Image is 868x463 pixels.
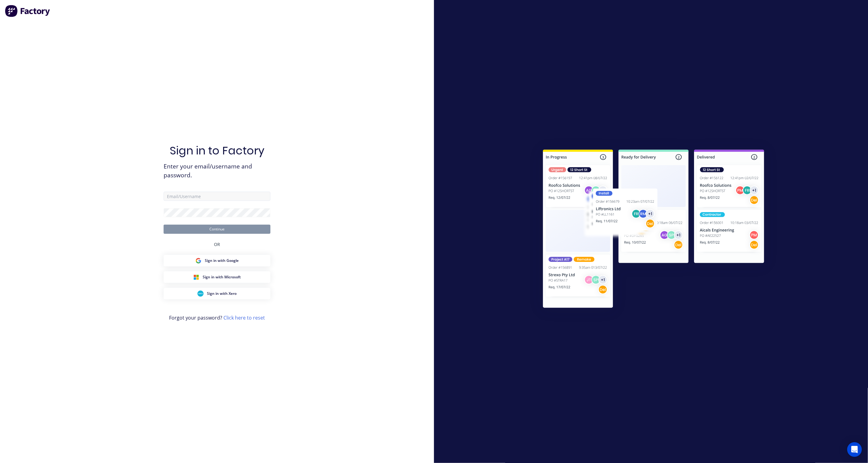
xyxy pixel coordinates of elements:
[205,258,239,263] span: Sign in with Google
[5,5,51,17] img: Factory
[164,225,270,234] button: Continue
[169,314,265,321] span: Forgot your password?
[847,442,862,457] div: Open Intercom Messenger
[207,291,237,296] span: Sign in with Xero
[164,255,270,266] button: Google Sign inSign in with Google
[164,271,270,283] button: Microsoft Sign inSign in with Microsoft
[195,258,201,264] img: Google Sign in
[164,192,270,201] input: Email/Username
[193,274,199,280] img: Microsoft Sign in
[203,274,241,280] span: Sign in with Microsoft
[223,314,265,321] a: Click here to reset
[197,291,204,297] img: Xero Sign in
[530,137,778,322] img: Sign in
[214,234,220,255] div: OR
[170,144,264,157] h1: Sign in to Factory
[164,288,270,299] button: Xero Sign inSign in with Xero
[164,162,270,180] span: Enter your email/username and password.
